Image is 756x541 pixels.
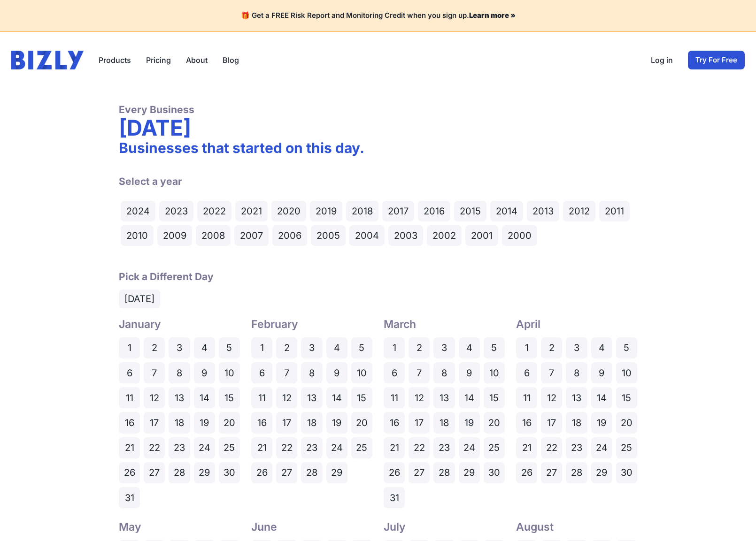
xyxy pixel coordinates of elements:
[382,201,414,221] a: 2017
[119,387,140,408] a: 11
[144,412,165,433] a: 17
[276,387,297,408] a: 12
[459,437,480,458] a: 24
[219,437,240,458] a: 25
[310,201,342,221] a: 2019
[251,362,272,383] a: 6
[194,362,215,383] a: 9
[651,54,673,66] a: Log in
[433,362,455,383] a: 8
[566,437,587,458] a: 23
[144,437,165,458] a: 22
[144,337,165,358] a: 2
[301,412,322,433] a: 18
[169,412,190,433] a: 18
[169,337,190,358] a: 3
[196,225,231,246] a: 2008
[484,337,505,358] a: 5
[301,437,322,458] a: 23
[566,387,587,408] a: 13
[326,437,347,458] a: 24
[688,51,745,69] a: Try For Free
[384,362,405,383] a: 6
[516,437,537,458] a: 21
[119,103,637,116] div: Every Business
[301,462,322,483] a: 28
[251,519,372,534] h2: June
[276,337,297,358] a: 2
[516,362,537,383] a: 6
[469,11,516,20] a: Learn more »
[484,412,505,433] a: 20
[484,462,505,483] a: 30
[326,412,347,433] a: 19
[409,412,430,433] a: 17
[186,54,208,66] a: About
[351,337,372,358] a: 5
[251,387,272,408] a: 11
[326,362,347,383] a: 9
[219,362,240,383] a: 10
[351,362,372,383] a: 10
[169,362,190,383] a: 8
[384,519,505,534] h2: July
[409,462,430,483] a: 27
[146,54,171,66] a: Pricing
[516,337,537,358] a: 1
[541,412,562,433] a: 17
[276,462,297,483] a: 27
[541,462,562,483] a: 27
[119,487,140,508] a: 31
[271,201,306,221] a: 2020
[384,462,405,483] a: 26
[599,201,630,221] a: 2011
[326,337,347,358] a: 4
[591,437,612,458] a: 24
[409,437,430,458] a: 22
[119,290,160,308] a: [DATE]
[119,337,140,358] a: 1
[219,462,240,483] a: 30
[427,225,462,246] a: 2002
[346,201,378,221] a: 2018
[144,362,165,383] a: 7
[409,387,430,408] a: 12
[194,437,215,458] a: 24
[566,337,587,358] a: 3
[351,437,372,458] a: 25
[351,412,372,433] a: 20
[351,387,372,408] a: 15
[459,462,480,483] a: 29
[566,412,587,433] a: 18
[311,225,346,246] a: 2005
[384,317,505,332] h2: March
[121,225,154,246] a: 2010
[99,54,131,66] button: Products
[194,337,215,358] a: 4
[516,462,537,483] a: 26
[591,462,612,483] a: 29
[119,317,240,332] h2: January
[484,362,505,383] a: 10
[349,225,385,246] a: 2004
[541,437,562,458] a: 22
[541,387,562,408] a: 12
[119,462,140,483] a: 26
[616,362,637,383] a: 10
[251,337,272,358] a: 1
[616,412,637,433] a: 20
[197,201,231,221] a: 2022
[541,337,562,358] a: 2
[119,412,140,433] a: 16
[418,201,450,221] a: 2016
[459,362,480,383] a: 9
[502,225,537,246] a: 2000
[194,462,215,483] a: 29
[591,387,612,408] a: 14
[433,437,455,458] a: 23
[484,437,505,458] a: 25
[144,462,165,483] a: 27
[384,487,405,508] a: 31
[301,362,322,383] a: 8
